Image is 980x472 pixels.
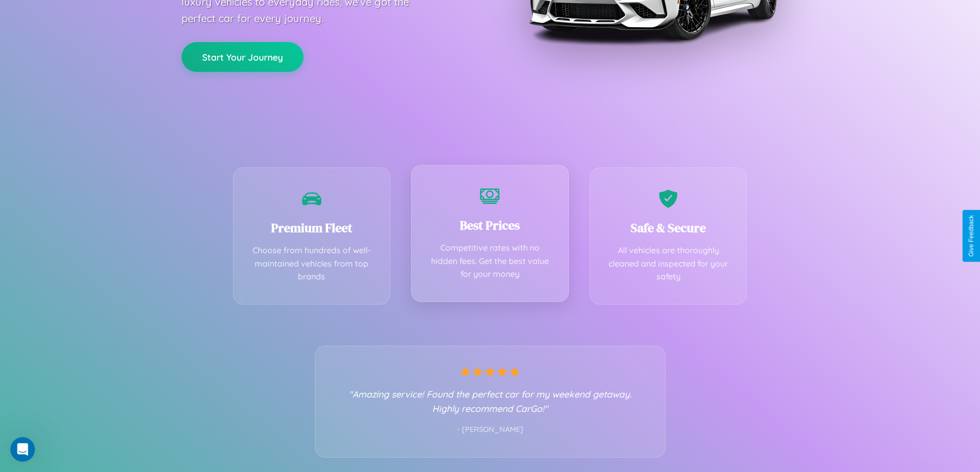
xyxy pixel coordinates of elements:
button: Start Your Journey [182,42,304,72]
p: Competitive rates with no hidden fees. Get the best value for your money [427,241,553,281]
iframe: Intercom live chat [10,437,35,462]
div: Give Feedback [968,215,975,257]
h3: Best Prices [427,217,553,234]
p: All vehicles are thoroughly cleaned and inspected for your safety [605,244,732,284]
h3: Safe & Secure [605,219,732,236]
p: Choose from hundreds of well-maintained vehicles from top brands [249,244,375,284]
h3: Premium Fleet [249,219,375,236]
p: "Amazing service! Found the perfect car for my weekend getaway. Highly recommend CarGo!" [336,387,645,416]
p: - [PERSON_NAME] [336,423,645,437]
